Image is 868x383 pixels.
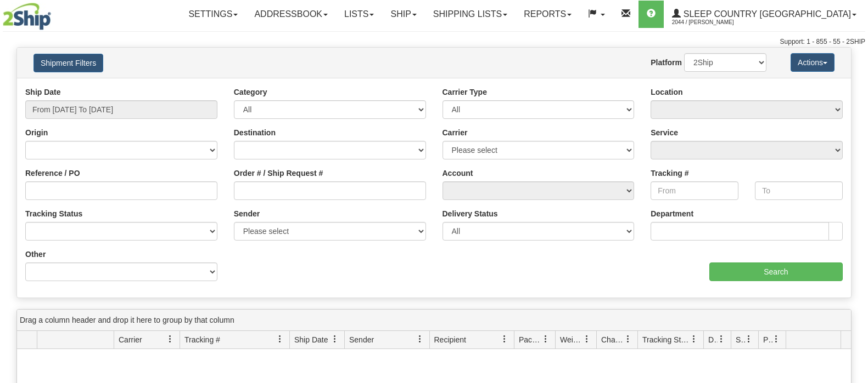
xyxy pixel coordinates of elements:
[740,330,758,348] a: Shipment Issues filter column settings
[443,168,473,179] label: Account
[425,1,516,28] a: Shipping lists
[651,127,678,138] label: Service
[326,330,344,348] a: Ship Date filter column settings
[495,330,514,348] a: Recipient filter column settings
[685,330,703,348] a: Tracking Status filter column settings
[180,1,246,28] a: Settings
[601,334,624,345] span: Charge
[651,57,682,68] label: Platform
[651,181,738,200] input: From
[651,208,693,219] label: Department
[642,334,690,345] span: Tracking Status
[271,330,289,348] a: Tracking # filter column settings
[25,208,82,219] label: Tracking Status
[234,87,267,98] label: Category
[234,208,260,219] label: Sender
[3,3,51,30] img: logo2044.jpg
[25,249,46,260] label: Other
[708,334,718,345] span: Delivery Status
[294,334,328,345] span: Ship Date
[25,127,48,138] label: Origin
[619,330,637,348] a: Charge filter column settings
[119,334,142,345] span: Carrier
[25,168,80,179] label: Reference / PO
[161,330,180,348] a: Carrier filter column settings
[560,334,583,345] span: Weight
[791,53,835,72] button: Actions
[681,9,851,19] span: Sleep Country [GEOGRAPHIC_DATA]
[672,17,754,28] span: 2044 / [PERSON_NAME]
[651,87,682,98] label: Location
[712,330,731,348] a: Delivery Status filter column settings
[17,310,851,331] div: grid grouping header
[382,1,424,28] a: Ship
[516,1,580,28] a: Reports
[3,37,865,47] div: Support: 1 - 855 - 55 - 2SHIP
[843,135,867,247] iframe: chat widget
[234,127,276,138] label: Destination
[411,330,429,348] a: Sender filter column settings
[763,334,772,345] span: Pickup Status
[246,1,336,28] a: Addressbook
[519,334,542,345] span: Packages
[536,330,555,348] a: Packages filter column settings
[578,330,596,348] a: Weight filter column settings
[336,1,382,28] a: Lists
[184,334,220,345] span: Tracking #
[434,334,466,345] span: Recipient
[443,208,498,219] label: Delivery Status
[767,330,786,348] a: Pickup Status filter column settings
[25,87,61,98] label: Ship Date
[33,54,103,72] button: Shipment Filters
[443,127,468,138] label: Carrier
[234,168,323,179] label: Order # / Ship Request #
[755,181,843,200] input: To
[664,1,865,28] a: Sleep Country [GEOGRAPHIC_DATA] 2044 / [PERSON_NAME]
[349,334,374,345] span: Sender
[443,87,487,98] label: Carrier Type
[736,334,745,345] span: Shipment Issues
[651,168,688,179] label: Tracking #
[709,262,843,281] input: Search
